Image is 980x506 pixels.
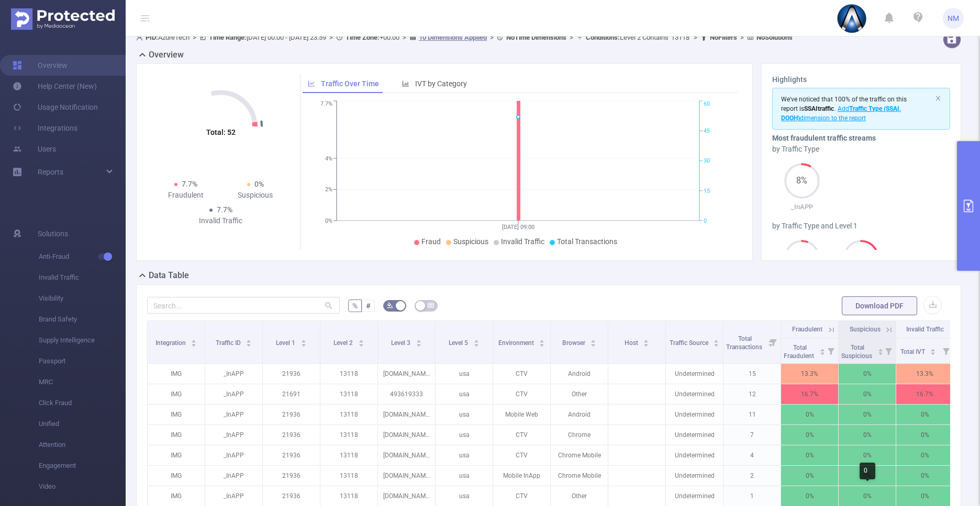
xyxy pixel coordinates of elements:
p: 7 [723,425,781,445]
i: icon: caret-up [300,338,306,341]
span: Invalid Traffic [39,267,126,288]
b: Conditions : [586,33,620,41]
span: Level 2 Contains '13118' [586,33,691,41]
span: 7.7% [182,180,197,188]
p: 0% [896,445,953,465]
p: Android [551,364,608,384]
p: 1 [723,486,781,506]
p: 21936 [263,405,320,424]
i: icon: caret-down [300,342,306,346]
p: [DOMAIN_NAME] [378,486,435,506]
i: icon: caret-down [591,342,596,346]
span: # [366,302,371,310]
h2: Overview [149,49,184,61]
b: No Time Dimensions [506,33,566,41]
i: icon: caret-down [358,342,364,346]
p: 2 [723,466,781,486]
span: Fraud [421,237,441,246]
span: % [352,302,358,310]
div: Sort [643,338,649,344]
span: > [190,33,199,41]
i: icon: caret-down [246,342,252,346]
tspan: 0% [325,217,332,224]
span: Reports [38,168,63,176]
p: IMG [148,364,205,384]
p: 13.3% [781,364,838,384]
span: Brand Safety [39,309,126,330]
p: _InAPP [205,466,262,486]
p: 0% [781,445,838,465]
p: 4 [723,445,781,465]
p: _InAPP [205,364,262,384]
button: icon: close [935,93,941,104]
h2: Data Table [149,269,189,282]
input: Search... [147,297,340,314]
p: 0% [896,486,953,506]
p: Undetermined [666,384,723,404]
p: 0% [896,425,953,445]
span: > [566,33,576,41]
i: icon: caret-down [930,351,936,354]
span: Invalid Traffic [906,326,944,333]
a: Users [13,139,56,159]
p: Chrome Mobile [551,445,608,465]
button: Download PDF [842,296,917,315]
span: > [737,33,747,41]
p: CTV [493,425,550,445]
div: Fraudulent [151,190,221,201]
a: Reports [38,162,63,182]
span: IVT by Category [415,79,467,88]
span: > [487,33,497,41]
p: _InAPP [772,202,831,212]
i: icon: caret-up [358,338,364,341]
span: Anti-Fraud [39,246,126,267]
a: Help Center (New) [13,76,97,97]
span: We've noticed that 100% of the traffic on this report is . [781,96,907,122]
p: CTV [493,486,550,506]
i: Filter menu [939,338,953,363]
p: 13118 [320,445,377,465]
p: 11 [723,405,781,424]
i: icon: caret-down [643,342,649,346]
i: icon: bar-chart [402,80,409,87]
i: icon: caret-up [643,338,649,341]
span: Host [625,339,640,347]
p: 13.3% [896,364,953,384]
p: usa [436,486,493,506]
div: Sort [191,338,197,344]
p: Android [551,405,608,424]
i: icon: caret-down [416,342,421,346]
tspan: 7.7% [320,101,332,108]
p: [DOMAIN_NAME] [378,445,435,465]
p: 13118 [320,364,377,384]
p: usa [436,425,493,445]
span: Level 5 [449,339,470,347]
div: Sort [416,338,422,344]
p: 12 [723,384,781,404]
p: 0% [781,405,838,424]
p: IMG [148,425,205,445]
i: icon: caret-up [473,338,479,341]
i: icon: table [428,302,434,308]
p: _InAPP [205,425,262,445]
span: Fraudulent [792,326,822,333]
a: Overview [13,55,68,76]
i: icon: caret-up [591,338,596,341]
p: 0% [839,405,896,424]
div: Sort [300,338,307,344]
i: icon: caret-down [819,351,825,354]
div: Sort [590,338,596,344]
p: usa [436,445,493,465]
i: icon: close [935,95,941,101]
span: Click Fraud [39,393,126,413]
i: icon: caret-up [416,338,421,341]
div: Sort [358,338,364,344]
span: AzureTech [DATE] 00:00 - [DATE] 23:59 +00:00 [136,33,793,41]
tspan: [DATE] 09:00 [502,224,534,231]
h3: Highlights [772,74,950,85]
i: icon: caret-up [714,338,719,341]
p: Undetermined [666,466,723,486]
p: 13118 [320,486,377,506]
span: Attention [39,434,126,455]
p: usa [436,466,493,486]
